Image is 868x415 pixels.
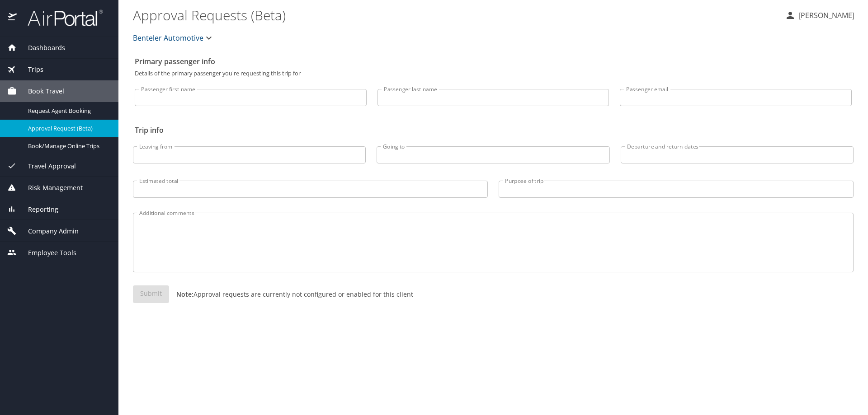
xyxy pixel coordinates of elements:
span: Trips [17,65,43,75]
span: Reporting [17,205,58,214]
span: Dashboards [17,43,65,53]
p: Approval requests are currently not configured or enabled for this client [169,289,413,299]
h2: Trip info [135,123,852,137]
button: Benteler Automotive [129,29,218,47]
span: Benteler Automotive [133,32,203,44]
button: [PERSON_NAME] [781,7,858,23]
img: airportal-logo.png [18,9,103,27]
h2: Primary passenger info [135,54,852,69]
span: Book/Manage Online Trips [28,142,108,150]
span: Employee Tools [17,248,76,258]
p: [PERSON_NAME] [796,10,854,21]
strong: Note: [176,290,193,298]
h1: Approval Requests (Beta) [133,1,778,29]
span: Company Admin [17,226,79,236]
img: icon-airportal.png [8,9,18,27]
span: Book Travel [17,86,64,96]
span: Request Agent Booking [28,107,108,115]
span: Approval Request (Beta) [28,124,108,133]
p: Details of the primary passenger you're requesting this trip for [135,70,852,76]
span: Travel Approval [17,161,76,171]
span: Risk Management [17,183,83,193]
